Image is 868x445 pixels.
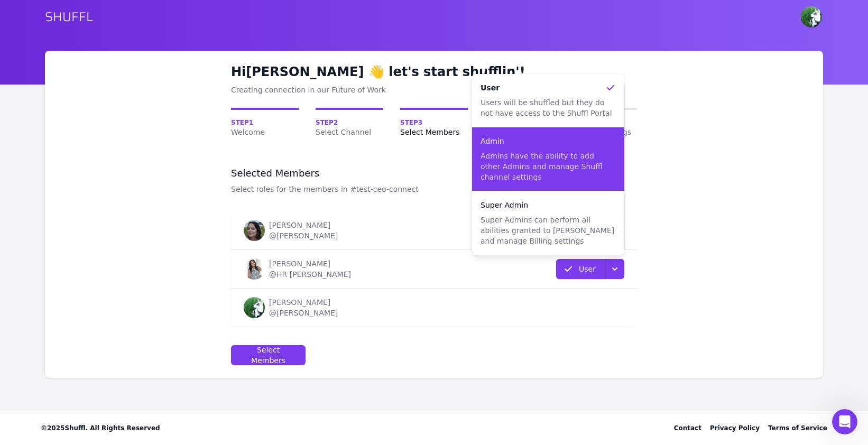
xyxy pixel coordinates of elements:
[269,308,338,318] div: @[PERSON_NAME]
[244,297,265,318] img: Steven Tze
[269,230,338,241] div: @[PERSON_NAME]
[400,108,468,137] a: Step3Select Members
[269,297,338,308] div: [PERSON_NAME]
[269,258,351,269] div: [PERSON_NAME]
[481,136,504,146] p: Admin
[801,6,822,27] img: Steven Tze
[231,127,299,137] span: Welcome
[231,63,637,80] h1: Hi [PERSON_NAME] let's start shufflin'!
[316,118,383,127] span: Step 2
[481,215,616,246] p: Super Admins can perform all abilities granted to [PERSON_NAME] and manage Billing settings
[316,108,383,137] a: Step2Select Channel
[231,184,419,194] p: Select roles for the members in #test-ceo-connect
[269,220,338,230] div: [PERSON_NAME]
[800,5,823,29] button: User menu
[231,118,299,127] span: Step 1
[244,258,265,280] img: Michelle Eubanks
[400,118,468,127] span: Step 3
[231,108,637,137] nav: Onboarding
[244,220,265,241] img: Jenna Swiech
[481,151,616,182] p: Admins have the ability to add other Admins and manage Shuffl channel settings
[240,345,297,366] div: Select Members
[231,85,637,95] div: Creating connection in our Future of Work
[710,424,760,432] a: Privacy Policy
[269,269,351,280] div: @HR [PERSON_NAME]
[674,424,701,432] div: Contact
[231,167,419,180] h3: Selected Members
[368,64,384,79] span: emoji wave
[45,8,93,25] a: SHUFFL
[481,97,616,118] p: Users will be shuffled but they do not have access to the Shuffl Portal
[481,82,500,93] p: User
[768,424,827,432] a: Terms of Service
[41,424,160,432] span: © 2025 Shuffl. All Rights Reserved
[579,264,596,274] p: User
[316,127,383,137] span: Select Channel
[400,127,468,137] span: Select Members
[832,409,857,434] iframe: Intercom live chat
[231,345,306,365] button: Select Members
[481,200,528,210] p: Super Admin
